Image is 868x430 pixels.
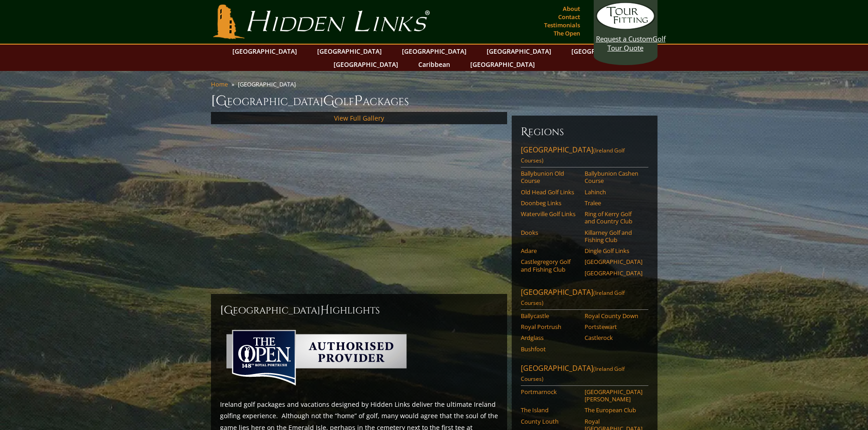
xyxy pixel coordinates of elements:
h1: [GEOGRAPHIC_DATA] olf ackages [211,92,657,110]
a: [GEOGRAPHIC_DATA](Ireland Golf Courses) [521,145,648,167]
a: The Open [551,27,582,40]
a: Old Head Golf Links [521,188,579,196]
a: [GEOGRAPHIC_DATA] [585,258,642,265]
a: Tralee [585,199,642,207]
a: [GEOGRAPHIC_DATA] [228,45,302,58]
h6: Regions [521,125,648,139]
a: County Louth [521,418,579,425]
a: [GEOGRAPHIC_DATA](Ireland Golf Courses) [521,363,648,386]
a: Request a CustomGolf Tour Quote [596,2,655,52]
a: [GEOGRAPHIC_DATA] [585,269,642,277]
h2: [GEOGRAPHIC_DATA] ighlights [220,303,498,318]
span: (Ireland Golf Courses) [521,147,625,164]
a: [GEOGRAPHIC_DATA](Ireland Golf Courses) [521,287,648,310]
a: [GEOGRAPHIC_DATA] [397,45,471,58]
span: (Ireland Golf Courses) [521,365,625,383]
a: [GEOGRAPHIC_DATA] [482,45,556,58]
a: The European Club [585,406,642,414]
a: Portmarnock [521,388,579,395]
a: Bushfoot [521,345,579,353]
a: [GEOGRAPHIC_DATA] [466,58,539,71]
a: Testimonials [542,19,582,31]
a: View Full Gallery [334,114,384,122]
a: Home [211,80,228,88]
a: [GEOGRAPHIC_DATA] [313,45,386,58]
a: Royal County Down [585,312,642,319]
a: About [560,2,582,15]
a: Castlerock [585,334,642,341]
span: P [354,92,363,110]
span: G [323,92,334,110]
a: Portstewart [585,323,642,330]
a: Royal Portrush [521,323,579,330]
a: The Island [521,406,579,414]
a: Adare [521,247,579,254]
a: Lahinch [585,188,642,196]
a: [GEOGRAPHIC_DATA][PERSON_NAME] [585,388,642,403]
a: Ballycastle [521,312,579,319]
a: Caribbean [414,58,455,71]
a: [GEOGRAPHIC_DATA] [329,58,403,71]
a: Doonbeg Links [521,199,579,207]
li: [GEOGRAPHIC_DATA] [238,80,299,88]
a: Contact [556,10,582,23]
a: Waterville Golf Links [521,210,579,218]
span: (Ireland Golf Courses) [521,289,625,307]
a: Dooks [521,229,579,236]
a: Ring of Kerry Golf and Country Club [585,210,642,225]
a: Ardglass [521,334,579,341]
span: Request a Custom [596,34,652,43]
a: Dingle Golf Links [585,247,642,254]
a: Killarney Golf and Fishing Club [585,229,642,244]
a: [GEOGRAPHIC_DATA] [567,45,641,58]
a: Ballybunion Cashen Course [585,170,642,185]
span: H [320,303,329,318]
a: Castlegregory Golf and Fishing Club [521,258,579,273]
a: Ballybunion Old Course [521,170,579,185]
